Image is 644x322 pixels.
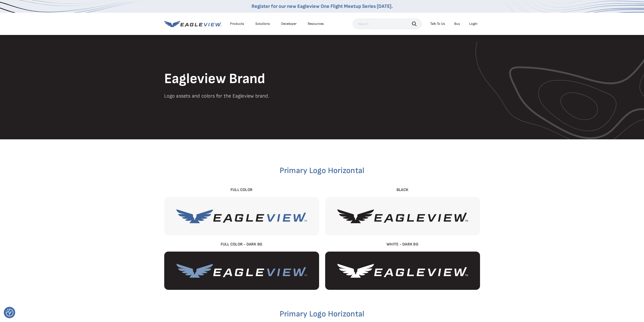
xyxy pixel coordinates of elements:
[6,309,13,316] img: Revisit consent button
[430,22,445,26] div: Talk To Us
[6,309,13,316] button: Consent Preferences
[337,209,468,223] img: EagleView-Black.svg
[164,187,319,193] div: Full Color
[230,22,244,26] div: Products
[469,22,477,26] div: Login
[325,187,480,193] div: Black
[164,167,480,175] h2: Primary Logo Horizontal
[454,22,460,26] a: Buy
[325,241,480,248] div: White - Dark BG
[281,22,297,26] a: Developer
[164,92,480,100] p: Logo assets and colors for the Eagleview brand.
[164,310,480,318] h2: Primary Logo Horizontal
[164,70,480,88] h1: Eagleview Brand
[255,22,270,26] div: Solutions
[353,19,422,29] input: Search
[308,22,324,26] div: Resources
[176,209,307,223] img: EagleView-Full-Color.svg
[337,264,468,278] img: EagleView-White.svg
[176,264,307,278] img: EagleView-Full-Color-Dark-BG.svg
[252,3,393,9] a: Register for our new Eagleview One Flight Meetup Series [DATE].
[164,241,319,248] div: Full Color - Dark BG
